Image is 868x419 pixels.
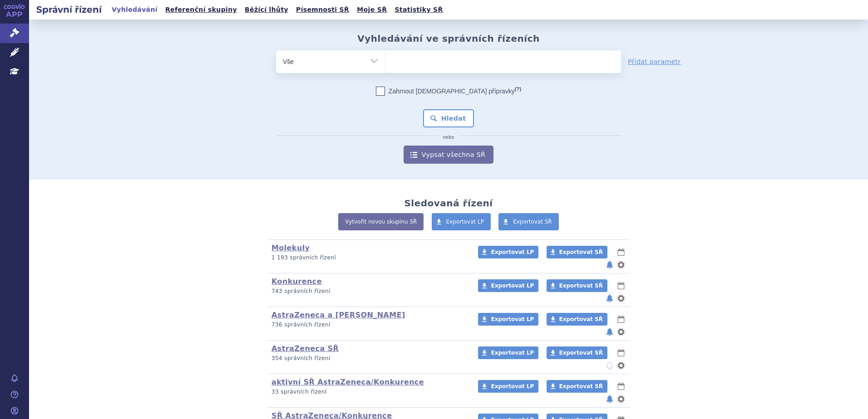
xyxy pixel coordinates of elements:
[338,213,424,230] a: Vytvořit novou skupinu SŘ
[513,219,552,225] span: Exportovat SŘ
[446,219,484,225] span: Exportovat LP
[478,279,538,292] a: Exportovat LP
[559,383,603,390] span: Exportovat SŘ
[271,355,466,362] p: 354 správních řízení
[392,4,445,16] a: Statistiky SŘ
[515,86,521,92] abbr: (?)
[547,380,607,393] a: Exportovat SŘ
[605,394,614,404] button: notifikace
[491,383,534,390] span: Exportovat LP
[616,326,626,337] button: nastavení
[271,321,466,329] p: 736 správních řízení
[271,388,466,396] p: 33 správních řízení
[616,360,626,371] button: nastavení
[478,346,538,359] a: Exportovat LP
[547,313,607,326] a: Exportovat SŘ
[271,254,466,262] p: 1 193 správních řízení
[271,378,424,386] a: aktivní SŘ AstraZeneca/Konkurence
[478,246,538,258] a: Exportovat LP
[491,249,534,255] span: Exportovat LP
[271,311,405,319] a: AstraZeneca a [PERSON_NAME]
[491,316,534,322] span: Exportovat LP
[547,246,607,258] a: Exportovat SŘ
[559,350,603,356] span: Exportovat SŘ
[432,213,491,230] a: Exportovat LP
[616,347,626,358] button: lhůty
[605,259,614,270] button: notifikace
[478,380,538,393] a: Exportovat LP
[271,287,466,295] p: 743 správních řízení
[547,346,607,359] a: Exportovat SŘ
[605,293,614,304] button: notifikace
[628,57,681,66] a: Přidat parametr
[547,279,607,292] a: Exportovat SŘ
[376,87,521,96] label: Zahrnout [DEMOGRAPHIC_DATA] přípravky
[271,344,339,353] a: AstraZeneca SŘ
[616,293,626,304] button: nastavení
[423,109,474,127] button: Hledat
[242,4,291,16] a: Běžící lhůty
[491,350,534,356] span: Exportovat LP
[293,4,352,16] a: Písemnosti SŘ
[439,135,459,140] i: nebo
[478,313,538,326] a: Exportovat LP
[491,283,534,289] span: Exportovat LP
[498,213,559,230] a: Exportovat SŘ
[616,381,626,392] button: lhůty
[163,4,240,16] a: Referenční skupiny
[616,259,626,270] button: nastavení
[559,316,603,322] span: Exportovat SŘ
[29,3,109,16] h2: Správní řízení
[559,283,603,289] span: Exportovat SŘ
[109,4,160,16] a: Vyhledávání
[354,4,390,16] a: Moje SŘ
[559,249,603,255] span: Exportovat SŘ
[616,394,626,404] button: nastavení
[616,280,626,291] button: lhůty
[605,360,614,371] button: notifikace
[404,146,493,164] a: Vypsat všechna SŘ
[616,314,626,325] button: lhůty
[605,326,614,337] button: notifikace
[357,33,540,44] h2: Vyhledávání ve správních řízeních
[271,244,310,252] a: Molekuly
[271,277,322,286] a: Konkurence
[616,247,626,258] button: lhůty
[404,198,493,209] h2: Sledovaná řízení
